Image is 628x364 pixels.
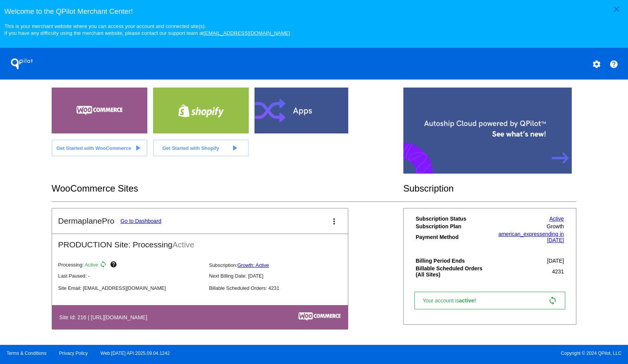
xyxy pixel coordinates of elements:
span: Active [173,240,194,249]
mat-icon: play_arrow [133,143,142,153]
a: Go to Dashboard [121,218,161,224]
mat-icon: more_vert [329,217,339,226]
span: Get Started with WooCommerce [56,145,131,151]
p: Subscription: [209,262,354,268]
span: Get Started with Shopify [162,145,219,151]
span: Copyright © 2024 QPilot, LLC [321,351,621,356]
a: Active [550,216,564,222]
h4: Site Id: 216 | [URL][DOMAIN_NAME] [59,314,151,320]
small: This is your merchant website where you can access your account and connected site(s). If you hav... [4,23,290,36]
a: Get Started with Shopify [153,140,249,156]
a: Privacy Policy [59,351,88,356]
mat-icon: sync [548,296,557,305]
mat-icon: help [609,60,618,69]
span: active! [459,297,480,304]
h2: PRODUCTION Site: Processing [52,234,348,249]
a: Get Started with WooCommerce [52,140,147,156]
h2: DermaplanePro [58,216,114,226]
a: Terms & Conditions [7,351,46,356]
p: Processing: [58,261,203,270]
th: Billing Period Ends [415,257,488,264]
th: Subscription Plan [415,223,488,230]
img: c53aa0e5-ae75-48aa-9bee-956650975ee5 [299,312,341,321]
h3: Welcome to the QPilot Merchant Center! [4,7,623,16]
p: Site Email: [EMAIL_ADDRESS][DOMAIN_NAME] [58,285,203,291]
h1: QPilot [7,56,37,71]
span: [DATE] [547,258,564,264]
mat-icon: close [612,5,621,14]
th: Billable Scheduled Orders (All Sites) [415,265,488,278]
span: Growth [547,223,564,229]
span: Your account is [422,297,484,304]
a: [EMAIL_ADDRESS][DOMAIN_NAME] [204,30,290,36]
p: Next Billing Date: [DATE] [209,273,354,279]
mat-icon: help [110,261,119,270]
a: Web:[DATE] API:2025.09.04.1242 [101,351,170,356]
th: Subscription Status [415,215,488,222]
p: Billable Scheduled Orders: 4231 [209,285,354,291]
th: Payment Method [415,231,488,244]
a: Growth: Active [237,262,269,268]
h2: Subscription [403,183,577,194]
h2: WooCommerce Sites [52,183,403,194]
span: 4231 [552,268,564,275]
mat-icon: settings [592,60,601,69]
mat-icon: sync [100,261,109,270]
mat-icon: play_arrow [230,143,239,153]
a: Your account isactive! sync [414,292,565,309]
a: american_expressending in [DATE] [498,231,564,243]
span: Active [85,262,98,268]
span: american_express [498,231,542,237]
p: Last Paused: - [58,273,203,279]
